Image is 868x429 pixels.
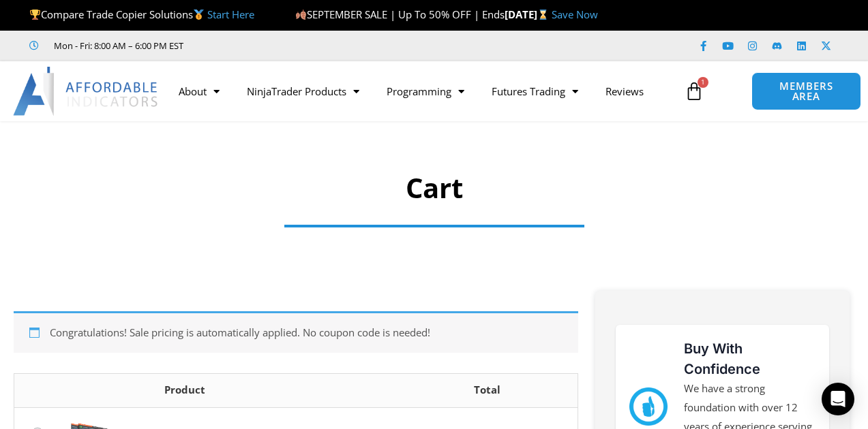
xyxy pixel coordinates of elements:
[50,37,183,54] span: Mon - Fri: 8:00 AM – 6:00 PM EST
[478,76,592,107] a: Futures Trading
[203,39,407,52] iframe: Customer reviews powered by Trustpilot
[664,71,724,111] a: 1
[396,374,578,407] th: Total
[698,77,708,88] span: 1
[751,72,861,110] a: MEMBERS AREA
[165,76,233,107] a: About
[154,374,396,407] th: Product
[29,7,254,21] span: Compare Trade Copier Solutions
[30,10,40,20] img: 🏆
[766,81,847,101] span: MEMBERS AREA
[295,7,505,21] span: SEPTEMBER SALE | Up To 50% OFF | Ends
[373,76,478,107] a: Programming
[207,7,254,21] a: Start Here
[233,76,373,107] a: NinjaTrader Products
[505,7,552,21] strong: [DATE]
[552,7,598,21] a: Save Now
[14,311,578,353] div: Congratulations! Sale pricing is automatically applied. No coupon code is needed!
[684,338,815,379] h3: Buy With Confidence
[13,67,160,116] img: LogoAI | Affordable Indicators – NinjaTrader
[592,76,657,107] a: Reviews
[822,383,854,415] div: Open Intercom Messenger
[165,76,677,107] nav: Menu
[194,10,204,20] img: 🥇
[538,10,548,20] img: ⌛
[296,10,306,20] img: 🍂
[629,387,668,426] img: mark thumbs good 43913 | Affordable Indicators – NinjaTrader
